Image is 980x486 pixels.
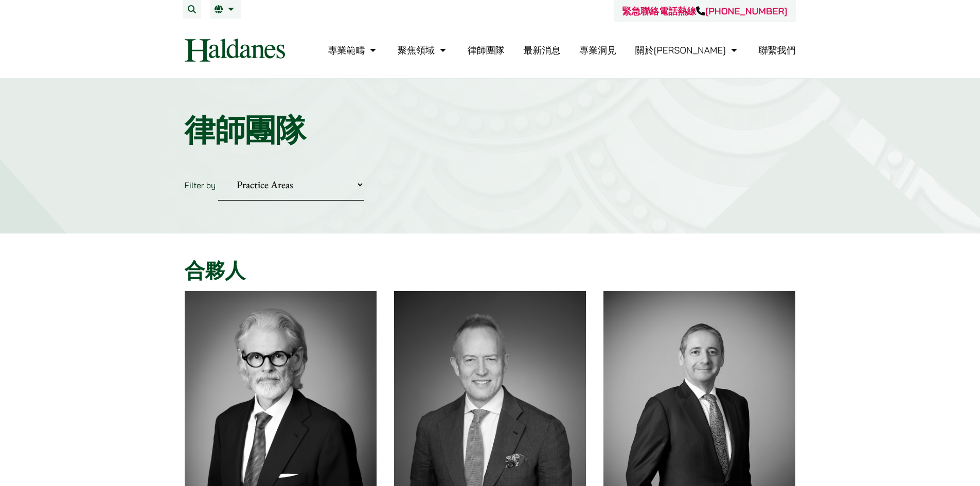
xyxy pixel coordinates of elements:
a: 緊急聯絡電話熱線[PHONE_NUMBER] [622,5,787,17]
a: 專業洞見 [579,44,616,56]
a: 最新消息 [523,44,560,56]
label: Filter by [185,180,216,190]
a: 聯繫我們 [759,44,796,56]
h1: 律師團隊 [185,112,796,149]
a: 律師團隊 [468,44,505,56]
a: 聚焦領域 [398,44,449,56]
a: 繁 [215,5,237,13]
a: 關於何敦 [635,44,740,56]
a: 專業範疇 [328,44,379,56]
img: Logo of Haldanes [185,39,285,62]
h2: 合夥人 [185,258,796,283]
